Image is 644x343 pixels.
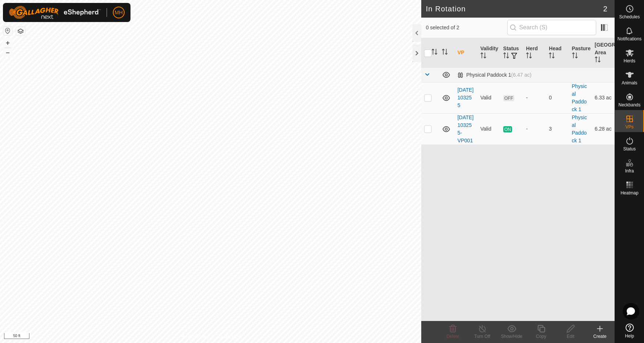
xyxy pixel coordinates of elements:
[477,113,500,145] td: Valid
[218,333,240,340] a: Contact Us
[618,103,640,107] span: Neckbands
[623,147,636,151] span: Status
[457,87,473,108] a: [DATE] 103255
[618,37,641,41] span: Notifications
[480,54,486,59] p-sorticon: Activate to sort
[442,50,448,56] p-sorticon: Activate to sort
[457,114,473,143] a: [DATE] 103255-VP001
[3,48,12,57] button: –
[503,95,514,101] span: OFF
[623,59,635,63] span: Herds
[526,125,543,133] div: -
[615,321,644,341] a: Help
[585,333,615,340] div: Create
[592,82,615,113] td: 6.33 ac
[526,333,556,340] div: Copy
[625,169,634,173] span: Infra
[447,334,459,339] span: Delete
[477,82,500,113] td: Valid
[523,38,546,68] th: Herd
[497,333,526,340] div: Show/Hide
[619,15,640,19] span: Schedules
[546,38,569,68] th: Head
[625,334,634,338] span: Help
[572,83,587,112] a: Physical Paddock 1
[526,94,543,102] div: -
[3,26,12,35] button: Reset Map
[556,333,585,340] div: Edit
[526,54,532,59] p-sorticon: Activate to sort
[468,333,497,340] div: Turn Off
[182,333,209,340] a: Privacy Policy
[432,50,437,56] p-sorticon: Activate to sort
[625,125,633,129] span: VPs
[16,27,25,36] button: Map Layers
[592,38,615,68] th: [GEOGRAPHIC_DATA] Area
[572,54,578,59] p-sorticon: Activate to sort
[503,126,512,132] span: ON
[546,82,569,113] td: 0
[477,38,500,68] th: Validity
[620,191,638,195] span: Heatmap
[603,3,607,14] span: 2
[622,81,637,85] span: Animals
[511,72,532,78] span: (6.47 ac)
[595,58,601,63] p-sorticon: Activate to sort
[115,9,123,17] span: MH
[426,4,603,13] h2: In Rotation
[500,38,523,68] th: Status
[569,38,592,68] th: Pasture
[3,39,12,47] button: +
[9,6,101,19] img: Gallagher Logo
[503,54,509,59] p-sorticon: Activate to sort
[592,113,615,145] td: 6.28 ac
[549,54,555,59] p-sorticon: Activate to sort
[426,24,507,32] span: 0 selected of 2
[457,72,531,78] div: Physical Paddock 1
[454,38,477,68] th: VP
[546,113,569,145] td: 3
[507,20,596,35] input: Search (S)
[572,114,587,143] a: Physical Paddock 1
